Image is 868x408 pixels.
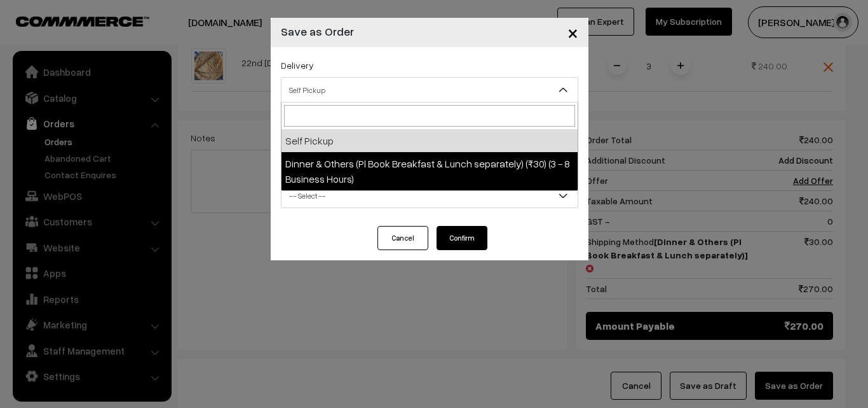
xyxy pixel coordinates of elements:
button: Confirm [437,226,487,250]
li: Self Pickup [281,129,578,152]
h4: Save as Order [281,23,354,40]
span: -- Select -- [281,183,578,208]
li: Dinner & Others (Pl Book Breakfast & Lunch separately) (₹30) (3 - 8 Business Hours) [281,152,578,190]
span: Self Pickup [281,79,578,101]
span: × [567,20,578,44]
button: Close [557,13,588,52]
span: -- Select -- [281,185,578,207]
label: Delivery [281,59,314,72]
button: Cancel [377,226,428,250]
span: Self Pickup [281,77,578,102]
